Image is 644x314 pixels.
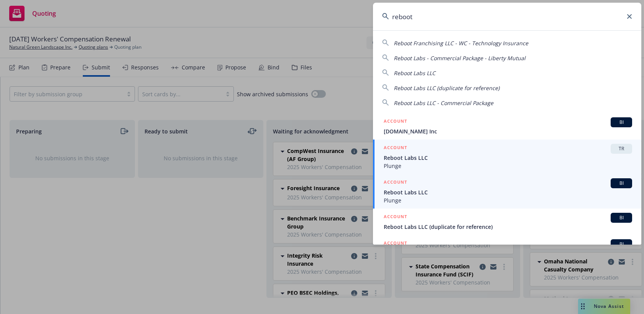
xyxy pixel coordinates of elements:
span: Reboot Labs LLC - Commercial Package [394,99,493,107]
input: Search... [373,3,641,30]
span: [DOMAIN_NAME] Inc [384,127,632,135]
span: Reboot Franchising LLC - WC - Technology Insurance [394,39,528,47]
h5: ACCOUNT [384,117,407,127]
span: Reboot Labs LLC (duplicate for reference) [394,84,499,92]
span: BI [614,180,629,187]
span: Reboot Labs LLC [384,188,632,196]
span: Reboot Labs LLC [394,69,435,77]
span: TR [614,145,629,152]
a: ACCOUNTBIReboot Labs LLCPlunge [373,174,641,209]
span: Reboot Labs LLC (duplicate for reference) [384,223,632,231]
h5: ACCOUNT [384,178,407,187]
span: Reboot Labs LLC [384,154,632,162]
h5: ACCOUNT [384,144,407,153]
span: BI [614,241,629,248]
span: BI [614,214,629,221]
a: ACCOUNTTRReboot Labs LLCPlunge [373,140,641,174]
h5: ACCOUNT [384,213,407,222]
span: Plunge [384,196,632,204]
a: ACCOUNTBIReboot Labs LLC (duplicate for reference) [373,209,641,235]
a: ACCOUNTBI[DOMAIN_NAME] Inc [373,113,641,140]
span: Plunge [384,162,632,170]
span: Reboot Labs - Commercial Package - Liberty Mutual [394,54,526,62]
span: BI [614,119,629,126]
a: ACCOUNTBI [373,235,641,261]
h5: ACCOUNT [384,239,407,248]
